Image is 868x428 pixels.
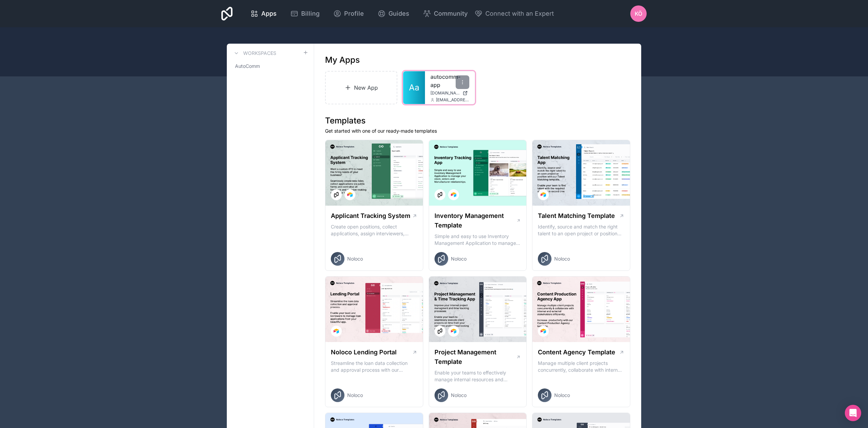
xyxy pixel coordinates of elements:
p: Simple and easy to use Inventory Management Application to manage your stock, orders and Manufact... [435,233,521,247]
a: Workspaces [232,49,276,57]
h1: Noloco Lending Portal [331,348,397,357]
a: Apps [245,6,282,21]
h1: Project Management Template [435,348,516,367]
h1: Applicant Tracking System [331,211,410,221]
h3: Workspaces [243,50,276,57]
img: Airtable Logo [541,192,546,197]
h1: Templates [325,115,630,126]
a: Guides [372,6,415,21]
p: Identify, source and match the right talent to an open project or position with our Talent Matchi... [538,223,624,237]
button: Connect with an Expert [474,9,554,18]
span: Aa [409,82,419,93]
span: [EMAIL_ADDRESS][DOMAIN_NAME] [436,97,469,103]
span: Noloco [347,255,363,262]
span: Noloco [451,392,467,399]
p: Create open positions, collect applications, assign interviewers, centralise candidate feedback a... [331,223,417,237]
a: New App [325,71,397,104]
a: AutoComm [232,60,308,72]
img: Airtable Logo [334,328,339,334]
span: Guides [388,9,409,18]
span: Community [434,9,468,18]
span: Billing [301,9,320,18]
p: Manage multiple client projects concurrently, collaborate with internal and external stakeholders... [538,360,624,373]
p: Enable your teams to effectively manage internal resources and execute client projects on time. [435,369,521,383]
span: Connect with an Expert [485,9,554,18]
span: AutoComm [235,63,260,70]
img: Airtable Logo [451,192,456,197]
h1: Content Agency Template [538,348,615,357]
span: Noloco [554,392,570,399]
a: [DOMAIN_NAME] [430,90,469,96]
a: Profile [328,6,369,21]
p: Get started with one of our ready-made templates [325,128,630,134]
span: KÖ [635,10,642,18]
span: Noloco [554,255,570,262]
img: Airtable Logo [347,192,353,197]
span: [DOMAIN_NAME] [430,90,460,96]
span: Apps [261,9,277,18]
img: Airtable Logo [451,328,456,334]
img: Airtable Logo [541,328,546,334]
div: Open Intercom Messenger [845,405,861,421]
a: Community [417,6,473,21]
h1: My Apps [325,55,360,65]
a: Billing [285,6,325,21]
h1: Talent Matching Template [538,211,615,221]
p: Streamline the loan data collection and approval process with our Lending Portal template. [331,360,417,373]
span: Noloco [451,255,467,262]
a: autocomm-app [430,73,469,89]
span: Noloco [347,392,363,399]
span: Profile [344,9,364,18]
h1: Inventory Management Template [435,211,516,230]
a: Aa [403,71,425,104]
